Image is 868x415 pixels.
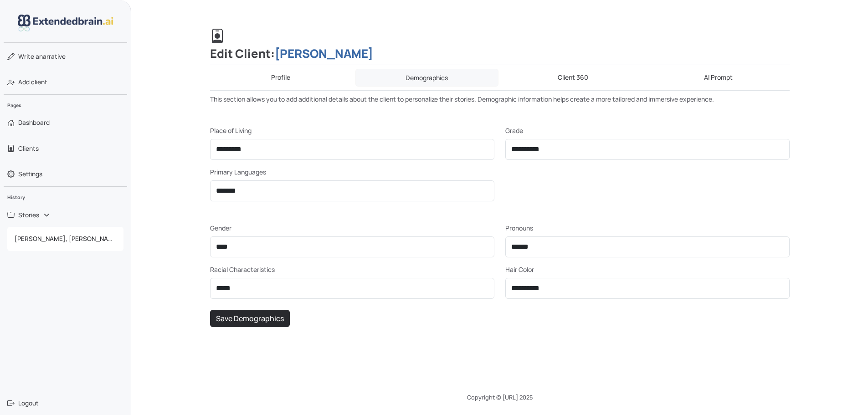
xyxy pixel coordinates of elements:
[210,29,790,65] h2: Edit Client:
[11,231,120,247] span: [PERSON_NAME], [PERSON_NAME]'s First Day at a [GEOGRAPHIC_DATA]
[505,223,533,233] label: Pronouns
[210,126,252,135] label: Place of Living
[210,94,790,104] p: This section allows you to add additional details about the client to personalize their stories. ...
[18,144,39,153] span: Clients
[210,310,290,327] button: Save Demographics
[18,52,39,61] span: Write a
[210,265,275,274] label: Racial Characteristics
[505,265,534,274] label: Hair Color
[18,399,39,408] span: Logout
[18,118,50,127] span: Dashboard
[502,69,644,87] a: Client 360
[18,52,66,61] span: narrative
[355,69,498,87] a: Demographics
[275,46,373,61] a: [PERSON_NAME]
[647,69,790,87] a: AI Prompt
[18,77,47,87] span: Add client
[210,69,352,87] a: Profile
[7,231,123,247] a: [PERSON_NAME], [PERSON_NAME]'s First Day at a [GEOGRAPHIC_DATA]
[210,167,266,177] label: Primary Languages
[505,126,523,135] label: Grade
[210,223,231,233] label: Gender
[18,210,39,220] span: Stories
[18,15,113,31] img: logo
[18,169,42,179] span: Settings
[467,393,533,401] span: Copyright © [URL] 2025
